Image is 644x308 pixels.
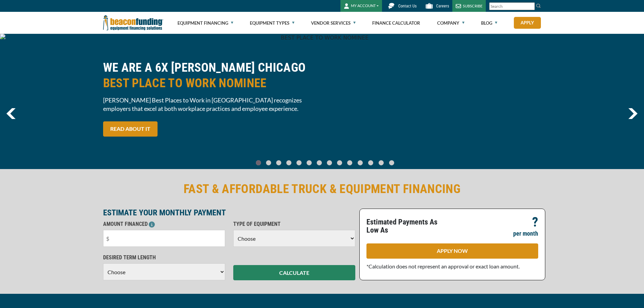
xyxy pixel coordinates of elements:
p: DESIRED TERM LENGTH [103,254,225,262]
span: *Calculation does not represent an approval or exact loan amount. [366,263,520,269]
a: Company [437,12,464,34]
a: Blog [481,12,497,34]
a: previous [6,108,16,119]
img: Left Navigator [6,108,16,119]
a: Go To Slide 8 [336,160,344,166]
p: AMOUNT FINANCED [103,220,225,228]
a: Vendor Services [311,12,356,34]
input: $ [103,230,225,247]
span: Careers [436,4,449,8]
a: Go To Slide 11 [366,160,375,166]
img: Right Navigator [628,108,638,119]
button: CALCULATE [233,265,355,280]
a: APPLY NOW [366,243,538,259]
h2: FAST & AFFORDABLE TRUCK & EQUIPMENT FINANCING [103,181,541,197]
a: Finance Calculator [372,12,420,34]
a: next [628,108,638,119]
a: Go To Slide 1 [265,160,273,166]
p: Estimated Payments As Low As [366,218,448,234]
a: Go To Slide 3 [285,160,293,166]
a: Go To Slide 4 [295,160,303,166]
h2: WE ARE A 6X [PERSON_NAME] CHICAGO [103,60,318,91]
img: Search [536,3,541,8]
span: BEST PLACE TO WORK NOMINEE [103,75,318,91]
a: Go To Slide 2 [275,160,283,166]
a: Go To Slide 5 [305,160,313,166]
a: Go To Slide 12 [377,160,385,166]
a: Go To Slide 7 [326,160,334,166]
p: ESTIMATE YOUR MONTHLY PAYMENT [103,209,355,217]
a: Equipment Financing [177,12,233,34]
a: Go To Slide 13 [387,160,396,166]
a: Go To Slide 10 [356,160,364,166]
a: Go To Slide 6 [315,160,324,166]
img: Beacon Funding Corporation logo [103,12,163,34]
p: TYPE OF EQUIPMENT [233,220,355,228]
p: ? [532,218,538,226]
a: READ ABOUT IT [103,121,158,137]
span: Contact Us [398,4,416,8]
a: Apply [514,17,541,29]
span: [PERSON_NAME] Best Places to Work in [GEOGRAPHIC_DATA] recognizes employers that excel at both wo... [103,96,318,113]
input: Search [489,2,535,10]
a: Go To Slide 0 [255,160,263,166]
a: Equipment Types [250,12,294,34]
a: Go To Slide 9 [346,160,354,166]
p: per month [513,230,538,238]
a: Clear search text [528,4,533,9]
